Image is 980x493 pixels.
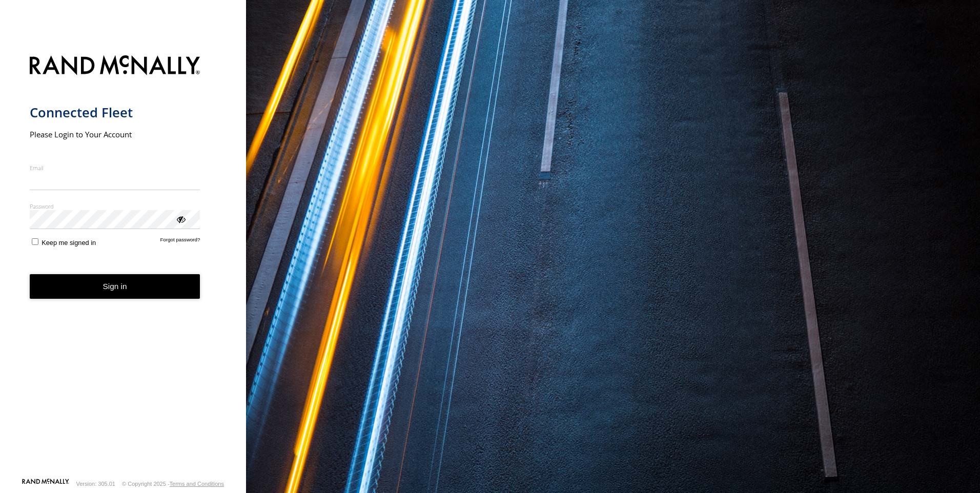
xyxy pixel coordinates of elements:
[175,214,186,224] div: ViewPassword
[76,481,115,487] div: Version: 305.01
[30,274,200,299] button: Sign in
[160,237,200,246] a: Forgot password?
[22,479,69,489] a: Visit our Website
[170,481,224,487] a: Terms and Conditions
[30,164,200,172] label: Email
[30,104,200,121] h1: Connected Fleet
[32,238,38,245] input: Keep me signed in
[42,239,96,246] span: Keep me signed in
[30,53,200,79] img: Rand McNally
[30,202,200,210] label: Password
[30,129,200,139] h2: Please Login to Your Account
[30,49,217,478] form: main
[122,481,224,487] div: © Copyright 2025 -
